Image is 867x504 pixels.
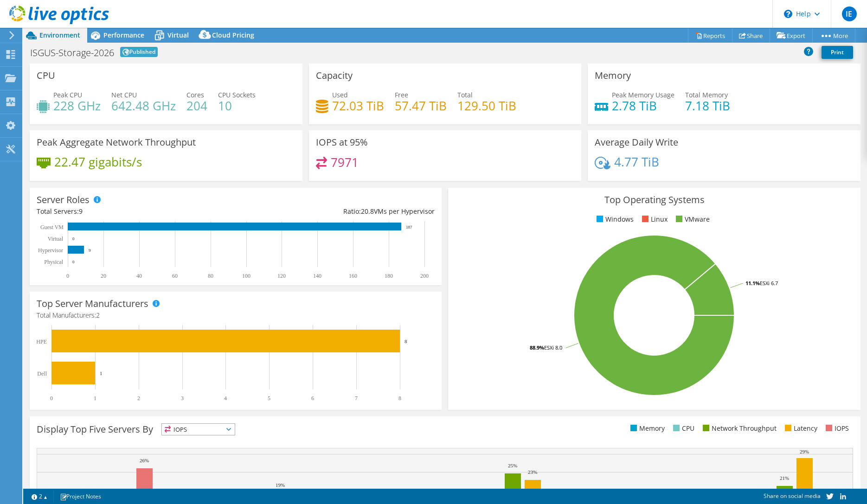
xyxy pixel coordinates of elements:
text: 0 [66,273,69,279]
span: Peak CPU [53,90,82,99]
span: IE [842,6,857,21]
div: Total Servers: [37,206,236,217]
text: 0 [72,260,75,264]
li: Memory [628,423,665,434]
li: VMware [674,214,710,224]
text: 187 [406,225,412,230]
span: 2 [96,311,100,319]
span: Published [120,47,158,57]
li: Network Throughput [700,423,777,434]
a: Share [732,28,770,43]
h4: Total Manufacturers: [37,310,435,320]
span: CPU Sockets [218,90,256,99]
a: Export [770,28,813,43]
h3: Top Server Manufacturers [37,299,148,309]
h4: 7.18 TiB [685,101,730,111]
span: Total [457,90,473,99]
span: Cores [186,90,204,99]
h3: Peak Aggregate Network Throughput [37,137,196,147]
text: 29% [800,449,809,454]
text: 0 [50,395,53,402]
h4: 228 GHz [53,101,101,111]
h3: IOPS at 95% [316,137,368,147]
span: Share on social media [764,492,821,500]
span: Free [395,90,408,99]
svg: \n [784,10,792,18]
h4: 72.03 TiB [332,101,384,111]
span: Cloud Pricing [212,31,254,39]
h3: Average Daily Write [595,137,678,147]
text: 1 [94,395,96,402]
li: CPU [671,423,694,434]
a: More [812,28,855,43]
h4: 57.47 TiB [395,101,447,111]
text: Guest VM [40,224,64,230]
text: 6 [311,395,314,402]
a: Project Notes [53,491,108,502]
text: Virtual [48,236,64,242]
h4: 10 [218,101,256,111]
a: Print [822,46,853,59]
h4: 22.47 gigabits/s [54,157,142,167]
text: 80 [208,273,213,279]
span: Total Memory [685,90,728,99]
span: 9 [79,207,83,216]
span: Performance [103,31,144,39]
text: 140 [313,273,321,279]
tspan: ESXi 8.0 [544,344,562,351]
text: 19% [276,482,285,488]
text: HPE [36,338,47,345]
text: 8 [405,338,407,344]
h4: 642.48 GHz [111,101,176,111]
span: Environment [39,31,80,39]
span: Net CPU [111,90,137,99]
a: Reports [688,28,732,43]
text: 4 [224,395,227,402]
text: Hypervisor [38,247,63,254]
span: Peak Memory Usage [612,90,674,99]
text: 26% [140,458,149,463]
text: 3 [181,395,184,402]
tspan: ESXi 6.7 [760,280,778,287]
span: Used [332,90,348,99]
text: Dell [37,370,47,377]
li: Latency [783,423,817,434]
text: 5 [268,395,270,402]
h4: 204 [186,101,207,111]
h1: ISGUS-Storage-2026 [30,48,114,57]
li: Windows [594,214,634,224]
span: IOPS [162,424,235,435]
h4: 2.78 TiB [612,101,674,111]
a: 2 [25,491,54,502]
text: 60 [172,273,178,279]
tspan: 11.1% [745,280,760,287]
text: 1 [100,370,103,376]
text: 25% [508,463,517,468]
h3: Top Operating Systems [455,195,853,205]
text: 200 [420,273,429,279]
tspan: 88.9% [530,344,544,351]
span: Virtual [167,31,189,39]
text: 20 [101,273,106,279]
text: 8 [398,395,401,402]
text: 40 [136,273,142,279]
text: 2 [137,395,140,402]
text: 9 [89,248,91,253]
text: 21% [780,475,789,481]
li: Linux [640,214,668,224]
h4: 7971 [331,157,359,167]
h3: CPU [37,70,55,81]
h3: Server Roles [37,195,90,205]
li: IOPS [823,423,849,434]
h3: Memory [595,70,631,81]
text: 100 [242,273,250,279]
text: 7 [355,395,358,402]
text: Physical [44,259,63,265]
span: 20.8 [361,207,374,216]
h3: Capacity [316,70,353,81]
text: 0 [72,236,75,241]
text: 160 [349,273,357,279]
h4: 4.77 TiB [614,157,659,167]
div: Ratio: VMs per Hypervisor [236,206,435,217]
text: 23% [528,469,537,475]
